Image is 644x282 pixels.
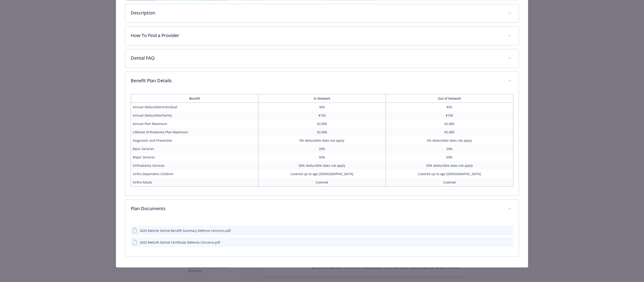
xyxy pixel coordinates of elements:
p: Plan Documents [131,205,502,212]
div: Plan Documents [125,218,518,256]
td: 0% deductible does not apply [386,136,513,145]
td: Basic Services [131,145,258,153]
td: $50 [386,103,513,111]
td: Diagnostic and Preventive [131,136,258,145]
div: Dental FAQ [125,49,518,68]
td: $150 [386,111,513,120]
td: 50% deductible does not apply [258,161,386,170]
div: How To Find a Provider [125,27,518,45]
td: Annual Plan Maximum [131,120,258,128]
td: 50% [258,153,386,161]
td: 0% deductible does not apply [258,136,386,145]
td: 50% [386,153,513,161]
th: Out of Network [386,94,513,103]
td: Lifetime Orthodontia Plan Maximum [131,128,258,136]
td: Ortho Dependent Children [131,170,258,178]
p: Description [131,9,502,16]
td: $150 [258,111,386,120]
p: How To Find a Provider [131,32,502,39]
td: Covered [386,178,513,187]
td: $50 [258,103,386,111]
td: Annual Deductible/Individual [131,103,258,111]
button: preview file [507,240,511,245]
td: Covered [258,178,386,187]
td: Orthodontia Services [131,161,258,170]
p: Dental FAQ [131,55,502,61]
th: Benefit [131,94,258,103]
button: preview file [507,228,511,233]
button: download file [500,240,504,245]
div: Benefit Plan Details [125,90,518,196]
td: Annual Deductible/Family [131,111,258,120]
div: Benefit Plan Details [125,72,518,90]
td: Covered up to age [DEMOGRAPHIC_DATA] [258,170,386,178]
th: In Network [258,94,386,103]
td: $2,000 [258,120,386,128]
td: $2,000 [386,120,513,128]
div: 2025 MetLife Dental Certificate Defense Unicorns.pdf [140,240,220,245]
td: $2,000 [386,128,513,136]
td: Covered up to age [DEMOGRAPHIC_DATA] [386,170,513,178]
button: download file [500,228,504,233]
div: Plan Documents [125,200,518,218]
td: Ortho Adults [131,178,258,187]
div: 2025 MetLife Dental Benefit Summary Defense Unicorns.pdf [140,228,231,233]
td: 20% [386,145,513,153]
td: 50% deductible does not apply [386,161,513,170]
p: Benefit Plan Details [131,77,502,84]
td: Major Services [131,153,258,161]
div: Description [125,4,518,23]
td: 20% [258,145,386,153]
td: $2,000 [258,128,386,136]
